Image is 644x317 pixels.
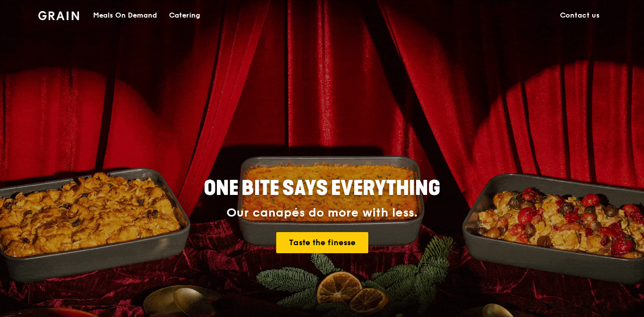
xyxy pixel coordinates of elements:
[554,1,606,31] a: Contact us
[169,1,200,31] div: Catering
[38,11,79,20] img: Grain
[276,232,368,253] a: Taste the finesse
[141,206,503,220] div: Our canapés do more with less.
[163,1,206,31] a: Catering
[93,1,157,31] div: Meals On Demand
[204,176,440,200] span: ONE BITE SAYS EVERYTHING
